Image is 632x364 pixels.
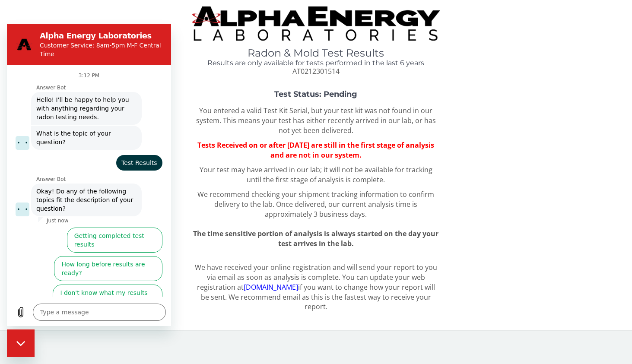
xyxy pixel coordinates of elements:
[26,68,133,101] span: Hello! I'll be happy to help you with anything regarding your radon testing needs.
[244,282,298,292] a: [DOMAIN_NAME]
[72,48,92,55] p: 3:12 PM
[192,47,440,59] h1: Radon & Mold Test Results
[274,89,357,99] strong: Test Status: Pending
[197,190,434,209] span: We recommend checking your shipment tracking information to confirm delivery to the lab.
[47,232,156,257] button: How long before results are ready?
[192,106,440,136] p: You entered a valid Test Kit Serial, but your test kit was not found in our system. This means yo...
[292,66,340,76] span: AT0212301514
[7,24,171,326] iframe: Messaging window
[46,261,156,286] button: I don't know what my results mean.
[26,102,133,126] span: What is the topic of your question?
[193,229,438,248] span: The time sensitive portion of analysis is always started on the day your test arrives in the lab.
[60,204,156,229] button: Getting completed test results
[5,280,22,297] button: Upload file
[192,263,440,312] p: We have received your online registration and will send your report to you via email as soon as a...
[192,59,440,67] h4: Results are only available for tests performed in the last 6 years
[111,131,154,147] span: Test Results
[197,140,434,160] span: Tests Received on or after [DATE] are still in the first stage of analysis and are not in our sys...
[192,6,440,41] img: TightCrop.jpg
[7,329,35,357] iframe: Button to launch messaging window, conversation in progress
[192,165,440,185] p: Your test may have arrived in our lab; it will not be available for tracking until the first stag...
[40,193,62,200] p: Just now
[265,199,417,219] span: Once delivered, our current analysis time is approximately 3 business days.
[29,60,162,67] p: Answer Bot
[26,160,133,193] span: Okay! Do any of the following topics fit the description of your question?
[29,152,162,159] p: Answer Bot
